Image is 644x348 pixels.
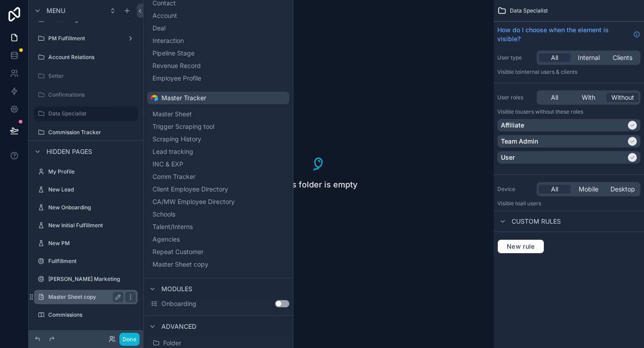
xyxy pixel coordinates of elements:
span: Talent/Interns [153,222,193,231]
span: Agencies [153,235,180,244]
button: Account [151,9,286,22]
span: All [551,53,558,62]
a: New PM [34,236,138,250]
button: Master Sheet [151,108,286,120]
a: My Profile [34,165,138,179]
a: Data Specialist [34,106,138,121]
span: all users [520,200,541,207]
a: How do I choose when the element is visible? [497,25,640,43]
span: Clients [613,53,632,62]
p: Visible to [497,200,640,207]
button: Interaction [151,34,286,47]
span: Menu [47,6,65,15]
span: How do I choose when the element is visible? [497,25,630,43]
span: Employee Profile [153,74,201,83]
button: INC & EXP [151,158,286,170]
button: CA/MW Employee Directory [151,195,286,208]
label: Commissions [48,311,136,318]
label: Device [497,186,533,193]
button: Pipeline Stage [151,47,286,59]
label: My Profile [48,168,136,175]
label: Setter [48,72,136,80]
span: Internal [578,53,600,62]
p: Team Admin [501,137,538,146]
img: Airtable Logo [151,94,158,102]
label: Data Specialist [48,110,132,117]
button: Schools [151,208,286,221]
a: Account Relations [34,50,138,64]
span: Mobile [579,185,598,194]
span: Trigger Scraping tool [153,122,214,131]
span: New rule [503,242,538,250]
span: Users without these roles [520,108,583,115]
a: PM Fulfillment [34,31,138,46]
span: INC & EXP [153,160,183,169]
button: New rule [497,239,544,254]
span: Master Sheet [153,110,192,119]
button: Lead tracking [151,145,286,158]
label: Account Relations [48,54,136,61]
label: New Lead [48,186,136,193]
button: Deal [151,22,286,34]
a: Setter [34,69,138,83]
span: All [551,185,558,194]
p: User [501,153,515,162]
a: New Onboarding [34,200,138,215]
a: Commissions [34,308,138,322]
p: Affiliate [501,121,524,130]
a: Confirmations [34,88,138,102]
span: Folder [163,339,181,348]
button: Employee Profile [151,72,286,85]
span: Scraping History [153,135,201,144]
label: Confirmations [48,91,136,98]
button: Client Employee Directory [151,183,286,195]
span: Without [611,93,634,102]
span: Advanced [161,322,196,331]
label: Fullfillment [48,258,136,265]
span: Revenue Record [153,61,201,70]
span: CA/MW Employee Directory [153,197,235,206]
span: Master Sheet copy [153,260,208,269]
span: This folder is empty [280,178,357,191]
span: Custom rules [512,217,561,226]
label: User roles [497,94,533,101]
span: Client Employee Directory [153,185,228,194]
button: Talent/Interns [151,221,286,233]
span: Schools [153,210,175,219]
label: Commission Tracker [48,129,136,136]
a: Fullfillment [34,254,138,268]
a: New Initial Fulfillment [34,218,138,233]
label: User type [497,54,533,61]
span: Onboarding [161,299,196,308]
span: Pipeline Stage [153,49,195,58]
label: New Onboarding [48,204,136,211]
span: With [582,93,595,102]
span: Interaction [153,36,184,45]
span: Account [153,11,177,20]
a: New Lead [34,182,138,197]
label: [PERSON_NAME] Marketing [48,276,136,283]
span: Comm Tracker [153,172,195,181]
span: Deal [153,24,165,33]
a: [PERSON_NAME] Marketing [34,272,138,286]
a: Commission Tracker [34,125,138,140]
span: Modules [161,284,192,293]
p: Visible to [497,108,640,115]
p: Visible to [497,68,640,76]
label: New PM [48,240,136,247]
button: Master Sheet copy [151,258,286,271]
button: Trigger Scraping tool [151,120,286,133]
label: Master Sheet copy [48,293,120,301]
span: Master Tracker [161,93,206,102]
label: PM Fulfillment [48,35,123,42]
button: Comm Tracker [151,170,286,183]
button: Done [119,333,140,346]
span: Repeat Customer [153,247,203,256]
span: All [551,93,558,102]
span: Data Specialist [510,7,548,14]
button: Repeat Customer [151,246,286,258]
span: Internal users & clients [520,68,577,75]
button: Agencies [151,233,286,246]
button: Revenue Record [151,59,286,72]
span: Desktop [610,185,635,194]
